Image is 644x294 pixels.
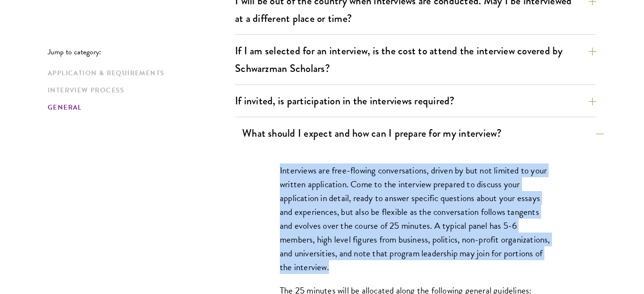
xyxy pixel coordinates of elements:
[48,102,229,112] a: General
[48,85,229,95] a: Interview Process
[48,48,235,56] p: Jump to category:
[235,40,596,79] button: If I am selected for an interview, is the cost to attend the interview covered by Schwarzman Scho...
[242,122,603,144] button: What should I expect and how can I prepare for my interview?
[235,90,596,112] button: If invited, is participation in the interviews required?
[48,68,229,78] a: Application & Requirements
[280,163,552,274] p: Interviews are free-flowing conversations, driven by but not limited to your written application....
